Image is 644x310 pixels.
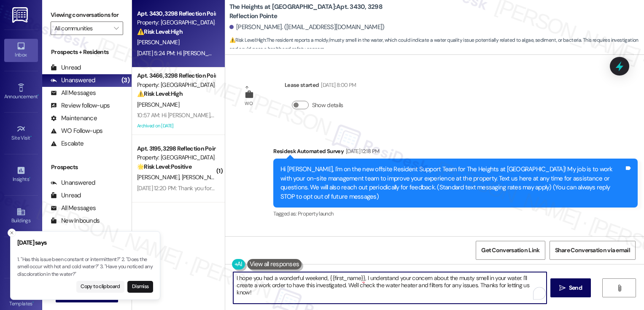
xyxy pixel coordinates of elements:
a: Buildings [4,205,38,227]
div: (3) [119,74,132,87]
span: • [38,92,39,98]
div: Apt. 3195, 3298 Reflection Pointe [137,144,215,153]
label: Show details [312,101,343,110]
div: [DATE] 12:18 PM [344,147,379,156]
div: Review follow-ups [51,101,110,110]
h3: [DATE] says [17,238,153,247]
button: Close toast [8,229,16,237]
textarea: To enrich screen reader interactions, please activate Accessibility in Grammarly extension settings [233,272,547,304]
div: Unread [51,191,81,200]
div: Property: [GEOGRAPHIC_DATA] at [GEOGRAPHIC_DATA] [137,153,215,162]
span: [PERSON_NAME] [137,173,182,181]
div: Maintenance [51,114,97,123]
a: Leads [4,246,38,269]
a: Inbox [4,39,38,62]
div: All Messages [51,204,96,213]
span: • [29,175,30,181]
input: All communities [54,22,110,35]
div: Escalate [51,139,84,148]
div: Prospects [42,163,132,172]
button: Get Conversation Link [476,241,545,260]
div: Property: [GEOGRAPHIC_DATA] at [GEOGRAPHIC_DATA] [137,18,215,27]
label: Viewing conversations for [51,8,123,22]
b: The Heights at [GEOGRAPHIC_DATA]: Apt. 3430, 3298 Reflection Pointe [229,3,398,21]
p: 1. "Has this issue been constant or intermittent?" 2. "Does the smell occur with hot and cold wat... [17,256,153,278]
div: Tagged as: [273,208,638,220]
span: Get Conversation Link [481,246,539,255]
span: Share Conversation via email [555,246,630,255]
div: Apt. 3466, 3298 Reflection Pointe [137,71,215,80]
div: [PERSON_NAME]. ([EMAIL_ADDRESS][DOMAIN_NAME]) [229,23,385,32]
a: Insights • [4,163,38,186]
button: Share Conversation via email [550,241,636,260]
button: Copy to clipboard [76,281,125,293]
strong: ⚠️ Risk Level: High [137,28,183,35]
button: Dismiss [127,281,153,293]
div: WO Follow-ups [51,127,102,135]
div: Unanswered [51,178,95,187]
span: [PERSON_NAME] [137,38,179,46]
div: Lease started [285,81,356,92]
div: Property: [GEOGRAPHIC_DATA] at [GEOGRAPHIC_DATA] [137,81,215,89]
div: Residesk Automated Survey [273,147,638,159]
div: Unread [51,63,81,72]
div: All Messages [51,89,96,97]
div: Archived on [DATE] [136,121,216,131]
div: [DATE] 8:00 PM [319,81,356,89]
strong: ⚠️ Risk Level: High [137,90,183,97]
i:  [114,25,119,32]
span: : The resident reports a moldy/musty smell in the water, which could indicate a water quality iss... [229,36,644,54]
span: [PERSON_NAME] [181,173,224,181]
span: Property launch [298,210,333,217]
div: WO [245,99,253,108]
i:  [559,285,566,291]
div: New Inbounds [51,216,100,225]
button: Send [550,278,591,297]
span: • [30,134,32,140]
strong: 🌟 Risk Level: Positive [137,163,191,170]
div: Hi [PERSON_NAME], I'm on the new offsite Resident Support Team for The Heights at [GEOGRAPHIC_DAT... [280,165,624,201]
div: Apt. 3430, 3298 Reflection Pointe [137,9,215,18]
span: • [32,299,34,305]
span: Send [569,283,582,292]
div: Unanswered [51,76,95,85]
a: Site Visit • [4,122,38,145]
div: Prospects + Residents [42,48,132,57]
span: [PERSON_NAME] [137,101,179,108]
i:  [616,285,622,291]
strong: ⚠️ Risk Level: High [229,37,266,43]
img: ResiDesk Logo [12,7,30,23]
